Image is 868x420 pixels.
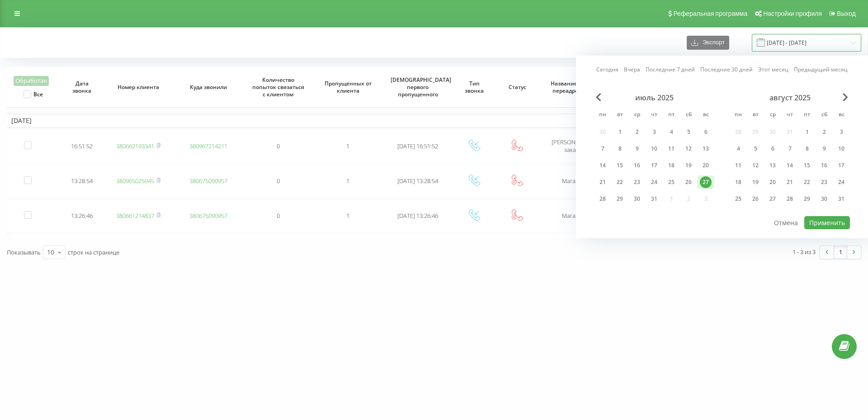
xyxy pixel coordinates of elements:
div: 25 [732,193,744,205]
td: Магазин [539,165,609,198]
div: вс 17 авг. 2025 г. [833,159,850,172]
div: 10 [47,248,54,257]
div: вс 20 июля 2025 г. [697,159,714,172]
span: Тип звонка [459,80,490,94]
div: 15 [614,160,626,171]
div: чт 24 июля 2025 г. [646,175,663,189]
div: пн 11 авг. 2025 г. [730,159,747,172]
div: ср 27 авг. 2025 г. [764,192,781,206]
span: Статус [502,84,533,91]
div: 5 [750,143,761,155]
div: 6 [767,143,778,155]
a: 380675090957 [189,212,227,220]
div: ср 9 июля 2025 г. [628,142,646,156]
div: сб 2 авг. 2025 г. [816,125,833,139]
a: Последние 30 дней [700,65,753,74]
div: 23 [818,176,830,188]
div: чт 7 авг. 2025 г. [781,142,798,156]
div: ср 23 июля 2025 г. [628,175,646,189]
div: вс 24 авг. 2025 г. [833,175,850,189]
div: сб 26 июля 2025 г. [680,175,697,189]
div: август 2025 [730,93,850,102]
div: 3 [648,126,660,138]
div: 22 [614,176,626,188]
div: вс 10 авг. 2025 г. [833,142,850,156]
a: 380965025945 [116,177,154,185]
div: 9 [631,143,643,155]
div: вс 31 авг. 2025 г. [833,192,850,206]
div: 1 [801,126,813,138]
div: июль 2025 [594,93,714,102]
div: 25 [665,176,677,188]
span: Показывать [7,248,41,256]
div: пн 18 авг. 2025 г. [730,175,747,189]
a: 380662193341 [116,142,154,150]
div: 27 [767,193,778,205]
div: сб 30 авг. 2025 г. [816,192,833,206]
button: Применить [804,216,850,229]
div: сб 16 авг. 2025 г. [816,159,833,172]
div: 9 [818,143,830,155]
td: [PERSON_NAME] заказы [539,130,609,163]
div: 16 [818,160,830,171]
a: Этот месяц [758,65,788,74]
div: 13 [700,143,712,155]
div: вт 22 июля 2025 г. [611,175,628,189]
span: 1 [346,212,349,220]
abbr: воскресенье [835,109,848,122]
div: 18 [665,160,677,171]
div: чт 3 июля 2025 г. [646,125,663,139]
div: ср 16 июля 2025 г. [628,159,646,172]
div: 7 [784,143,796,155]
div: пн 4 авг. 2025 г. [730,142,747,156]
div: вт 5 авг. 2025 г. [747,142,764,156]
div: 24 [648,176,660,188]
div: вт 29 июля 2025 г. [611,192,628,206]
div: пн 7 июля 2025 г. [594,142,611,156]
td: 13:26:46 [61,199,104,232]
span: строк на странице [68,248,119,256]
div: 4 [732,143,744,155]
div: чт 14 авг. 2025 г. [781,159,798,172]
a: Вчера [624,65,640,74]
div: 1 - 3 из 3 [793,247,816,256]
div: пт 11 июля 2025 г. [663,142,680,156]
div: 26 [683,176,694,188]
span: Настройки профиля [763,10,822,17]
div: ср 6 авг. 2025 г. [764,142,781,156]
div: 2 [631,126,643,138]
div: 20 [700,160,712,171]
span: Дата звонка [67,80,98,94]
div: сб 5 июля 2025 г. [680,125,697,139]
abbr: понедельник [731,109,745,122]
a: 380661214837 [116,212,154,220]
div: 19 [683,160,694,171]
div: 16 [631,160,643,171]
div: 12 [683,143,694,155]
a: Сегодня [596,65,618,74]
span: Количество попыток связаться с клиентом [251,76,306,98]
span: 1 [346,142,349,150]
div: 23 [631,176,643,188]
td: [DATE] [7,114,861,127]
td: 13:28:54 [61,165,104,198]
abbr: четверг [647,109,661,122]
div: 2 [818,126,830,138]
a: 380967214211 [189,142,227,150]
div: 22 [801,176,813,188]
div: чт 10 июля 2025 г. [646,142,663,156]
div: 11 [732,160,744,171]
div: 14 [784,160,796,171]
div: 24 [835,176,847,188]
span: [DATE] 13:28:54 [397,177,438,185]
a: 380675090957 [189,177,227,185]
div: 20 [767,176,778,188]
div: 1 [614,126,626,138]
div: 10 [648,143,660,155]
div: 5 [683,126,694,138]
div: 29 [614,193,626,205]
span: Экспорт [698,39,725,46]
span: Пропущенных от клиента [321,80,375,94]
abbr: суббота [682,109,695,122]
span: 1 [346,177,349,185]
